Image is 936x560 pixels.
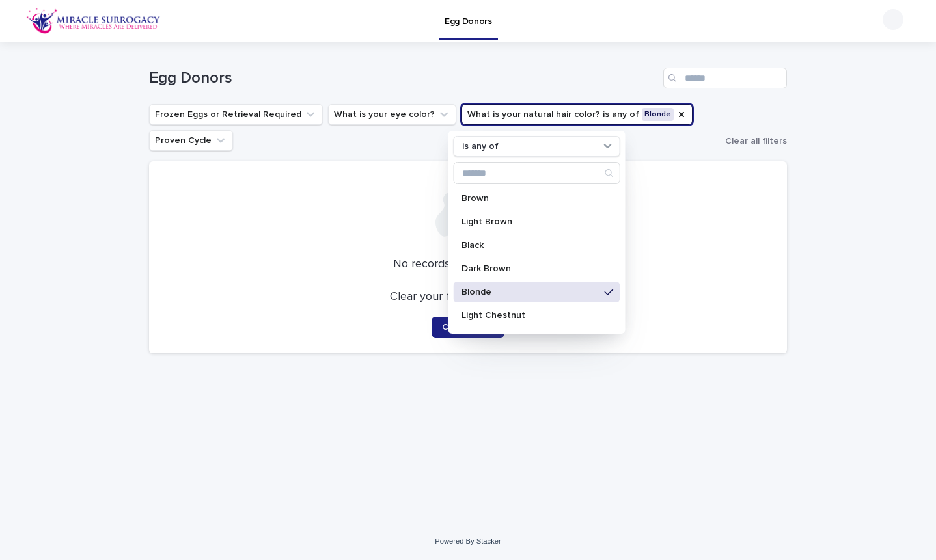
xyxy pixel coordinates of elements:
[165,258,771,272] p: No records match your filters
[461,104,693,125] button: What is your natural hair color?
[149,69,658,88] h1: Egg Donors
[432,317,504,338] button: Clear Filters
[454,163,620,183] input: Search
[149,130,233,151] button: Proven Cycle
[720,131,787,151] button: Clear all filters
[461,241,599,250] p: Black
[725,137,787,146] span: Clear all filters
[461,311,599,320] p: Light Chestnut
[461,194,599,203] p: Brown
[442,323,494,332] span: Clear Filters
[328,104,456,125] button: What is your eye color?
[461,217,599,226] p: Light Brown
[462,141,499,152] p: is any of
[461,264,599,273] p: Dark Brown
[454,162,620,184] div: Search
[435,537,501,545] a: Powered By Stacker
[461,287,599,297] p: Blonde
[26,8,161,34] img: OiFFDOGZQuirLhrlO1ag
[390,290,546,304] p: Clear your filters and try again.
[149,104,323,125] button: Frozen Eggs or Retrieval Required
[663,68,787,88] input: Search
